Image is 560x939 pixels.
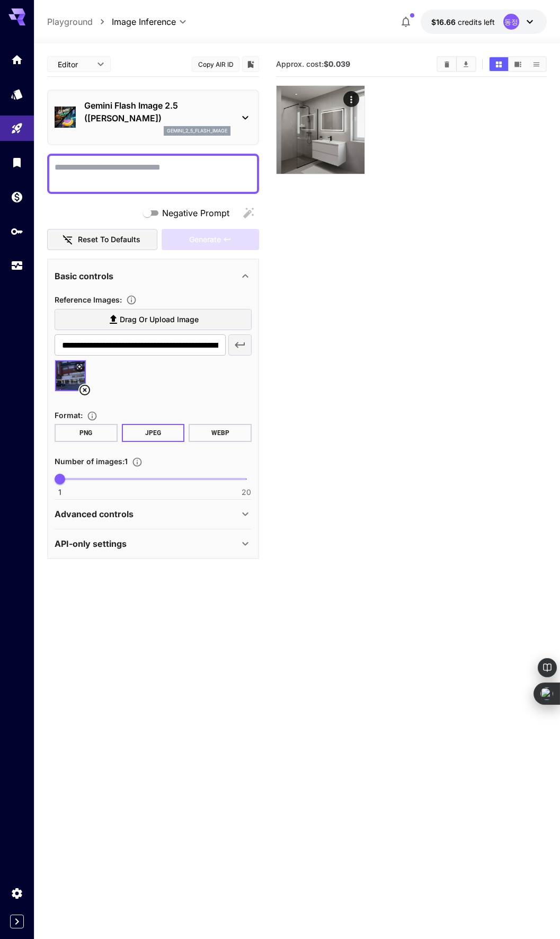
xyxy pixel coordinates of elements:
p: Basic controls [55,270,113,282]
div: Library [11,156,23,169]
div: 동정 [503,14,519,30]
div: Wallet [11,190,23,203]
div: Models [11,87,23,101]
span: Image Inference [112,15,176,28]
span: credits left [458,17,495,26]
div: API-only settings [55,531,252,556]
div: Advanced controls [55,501,252,527]
div: Home [11,53,23,66]
div: API Keys [11,225,23,238]
button: Specify how many images to generate in a single request. Each image generation will be charged se... [128,457,147,467]
span: 1 [58,487,61,498]
button: Upload a reference image to guide the result. This is needed for Image-to-Image or Inpainting. Su... [122,295,141,305]
button: Show media in video view [509,57,527,71]
button: JPEG [122,424,185,442]
button: Copy AIR ID [192,57,239,72]
button: $16.6596동정 [421,10,547,34]
p: gemini_2_5_flash_image [167,127,227,135]
b: $0.039 [324,59,350,68]
button: Expand sidebar [10,915,24,928]
div: Settings [11,887,23,900]
div: Playground [11,122,23,135]
p: Gemini Flash Image 2.5 ([PERSON_NAME]) [84,99,230,125]
span: Format : [55,411,83,420]
nav: breadcrumb [47,15,112,28]
div: Show media in grid viewShow media in video viewShow media in list view [488,56,547,72]
div: Actions [343,91,359,107]
span: 20 [242,487,251,498]
button: WEBP [189,424,252,442]
span: $16.66 [431,17,458,26]
span: Negative Prompt [162,207,229,219]
span: Reference Images : [55,295,122,304]
p: API-only settings [55,537,127,550]
button: Choose the file format for the output image. [83,411,102,421]
div: Basic controls [55,263,252,289]
div: Gemini Flash Image 2.5 ([PERSON_NAME])gemini_2_5_flash_image [55,95,252,140]
span: Editor [58,59,91,70]
span: Drag or upload image [120,313,199,326]
a: Playground [47,15,93,28]
button: Download All [457,57,475,71]
button: Show media in list view [527,57,546,71]
button: Show media in grid view [490,57,508,71]
div: Usage [11,259,23,272]
label: Drag or upload image [55,309,252,331]
p: Advanced controls [55,508,134,520]
div: $16.6596 [431,16,495,28]
button: Reset to defaults [47,229,157,251]
div: Clear AllDownload All [437,56,476,72]
button: PNG [55,424,118,442]
span: Approx. cost: [276,59,350,68]
span: Number of images : 1 [55,457,128,466]
button: Clear All [438,57,456,71]
button: Add to library [246,58,255,70]
img: 9k= [277,86,365,174]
